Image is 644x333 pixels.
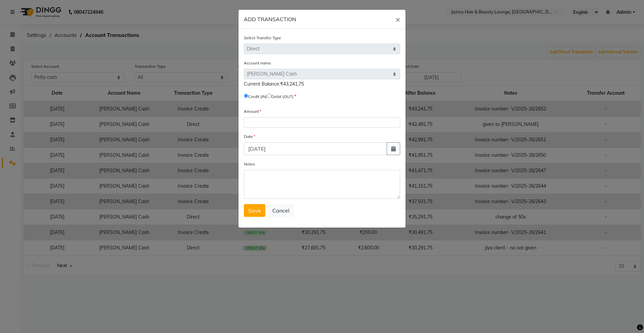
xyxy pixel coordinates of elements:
[395,14,400,24] span: ×
[244,108,261,114] label: Amount
[244,161,255,167] label: Notes
[244,134,255,140] label: Date
[244,81,304,87] span: Current Balance:₹43,241.75
[248,207,261,214] span: Save
[244,204,265,217] button: Save
[268,204,294,217] button: Cancel
[248,94,267,100] label: Credit (IN)
[271,94,293,100] label: Debit (OUT)
[244,35,281,41] label: Select Transfer Type
[244,15,296,23] h6: ADD TRANSACTION
[244,60,271,66] label: Account name
[390,10,406,29] button: Close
